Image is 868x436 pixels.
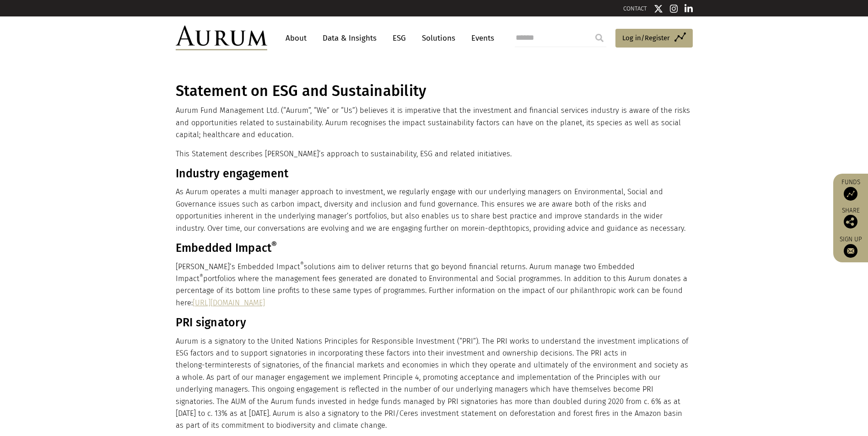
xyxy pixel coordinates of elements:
span: in-depth [479,224,509,233]
h3: Embedded Impact [176,241,690,255]
a: Log in/Register [615,29,693,48]
sup: ® [271,239,277,250]
a: Data & Insights [318,30,381,47]
h3: Industry engagement [176,167,690,181]
a: Funds [838,178,863,201]
p: Aurum Fund Management Ltd. (“Aurum”, “We” or “Us”) believes it is imperative that the investment ... [176,105,690,141]
a: Events [467,30,494,47]
a: ESG [388,30,410,47]
p: This Statement describes [PERSON_NAME]’s approach to sustainability, ESG and related initiatives. [176,148,690,160]
p: Aurum is a signatory to the United Nations Principles for Responsible Investment (“PRI”). The PRI... [176,335,690,432]
img: Twitter icon [654,4,663,13]
span: long-term [187,361,221,369]
p: As Aurum operates a multi manager approach to investment, we regularly engage with our underlying... [176,186,690,234]
div: Share [838,207,863,229]
h3: PRI signatory [176,316,690,330]
p: [PERSON_NAME]’s Embedded Impact solutions aim to deliver returns that go beyond financial returns... [176,261,690,309]
h1: Statement on ESG and Sustainability [176,82,690,100]
a: Solutions [417,30,460,47]
a: CONTACT [623,5,647,12]
img: Aurum [176,26,267,50]
input: Submit [590,29,609,47]
a: About [281,30,311,47]
sup: ® [199,273,203,280]
sup: ® [300,261,304,267]
img: Access Funds [844,187,857,201]
img: Linkedin icon [685,4,693,13]
img: Sign up to our newsletter [844,244,857,258]
img: Instagram icon [670,4,678,13]
a: [URL][DOMAIN_NAME] [193,298,265,307]
img: Share this post [844,215,857,229]
span: Log in/Register [622,32,670,43]
a: Sign up [838,235,863,258]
